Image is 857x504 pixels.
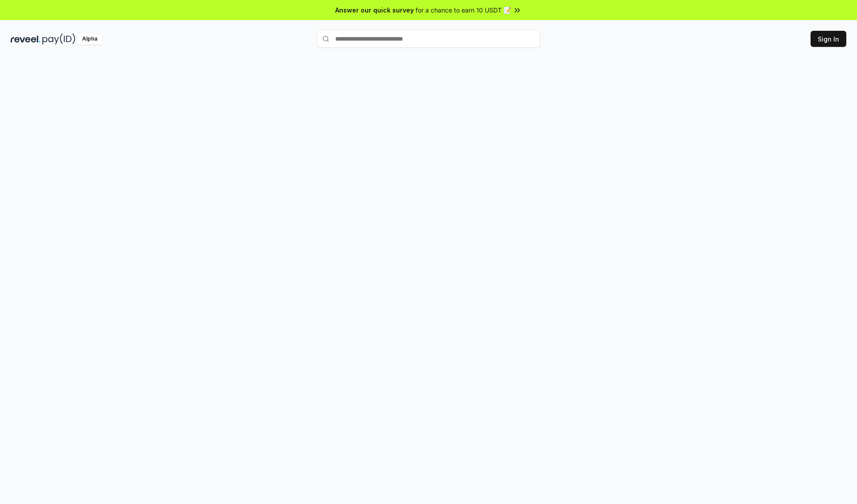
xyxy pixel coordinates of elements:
span: for a chance to earn 10 USDT 📝 [416,5,511,15]
div: Alpha [77,33,102,45]
span: Answer our quick survey [335,5,414,15]
button: Sign In [811,31,846,47]
img: reveel_dark [11,33,41,45]
img: pay_id [42,33,75,45]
